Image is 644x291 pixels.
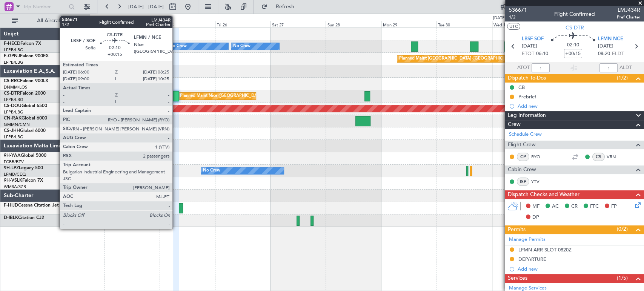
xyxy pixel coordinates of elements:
div: Mon 29 [381,21,437,28]
a: LFMD/CEQ [4,172,26,177]
div: [DATE] [91,15,104,21]
span: D-IBLK [4,216,18,220]
span: 9H-LPZ [4,166,19,170]
span: CS-JHH [4,129,20,133]
div: LFMN ARR SLOT 0820Z [518,247,572,253]
a: LFPB/LBG [4,47,23,53]
span: 08:20 [598,50,610,58]
a: F-HECDFalcon 7X [4,41,41,46]
span: 9H-VSLK [4,178,22,183]
span: F-HECD [4,41,20,46]
span: CS-DTR [566,24,584,32]
a: D-IBLKCitation CJ2 [4,216,44,220]
span: F-GPNJ [4,54,20,58]
span: 536671 [509,6,527,14]
span: 06:10 [536,50,548,58]
span: Dispatch To-Dos [508,74,546,83]
span: (0/2) [617,225,628,233]
div: [DATE] [493,15,506,21]
span: [DATE] [598,43,613,50]
span: (1/2) [617,74,628,82]
a: FCBB/BZV [4,159,24,165]
a: F-GPNJFalcon 900EX [4,54,49,58]
a: LFPB/LBG [4,109,23,115]
div: Prebrief [518,93,536,100]
a: VRN [607,153,624,160]
span: 1/2 [509,14,527,20]
a: LFPB/LBG [4,60,23,65]
span: CR [571,203,578,210]
div: DEPARTURE [518,256,546,262]
span: CN-RAK [4,116,22,121]
div: Sun 28 [326,21,381,28]
a: LFPB/LBG [4,97,23,103]
a: GMMN/CMN [4,122,30,127]
span: [DATE] - [DATE] [128,3,164,10]
a: 9H-YAAGlobal 5000 [4,153,46,158]
div: Thu 25 [160,21,215,28]
div: Add new [518,266,640,272]
div: Planned Maint Nice ([GEOGRAPHIC_DATA]) [180,90,264,102]
a: CS-RRCFalcon 900LX [4,79,48,83]
a: F-HIJDCessna Citation Jet 2+ [4,203,66,208]
span: 9H-YAA [4,153,21,158]
button: Refresh [258,1,303,13]
div: CP [517,153,529,161]
div: Sat 27 [271,21,326,28]
input: Trip Number [23,1,66,12]
span: [DATE] [522,43,537,50]
a: 9H-LPZLegacy 500 [4,166,43,170]
button: All Aircraft [8,15,82,27]
a: CS-JHHGlobal 6000 [4,129,46,133]
a: CS-DOUGlobal 6500 [4,104,47,108]
span: F-HIJD [4,203,18,208]
div: CB [518,84,525,90]
div: CS [592,153,605,161]
div: Wed 1 [492,21,547,28]
a: CN-RAKGlobal 6000 [4,116,47,121]
span: CS-DTR [4,91,20,96]
div: Fri 26 [215,21,271,28]
span: LMJ434R [617,6,640,14]
span: Pref Charter [617,14,640,20]
a: YTV [531,178,548,185]
div: Tue 30 [437,21,492,28]
span: ELDT [612,50,624,58]
span: FP [611,203,617,210]
span: Flight Crew [508,141,536,149]
span: 02:10 [567,41,579,49]
span: All Aircraft [20,18,80,23]
a: DNMM/LOS [4,84,27,90]
div: No Crew [203,165,220,176]
div: Flight Confirmed [554,10,595,18]
a: Schedule Crew [509,131,542,138]
span: Leg Information [508,111,546,120]
a: 9H-VSLKFalcon 7X [4,178,43,183]
div: ISP [517,178,529,186]
a: WMSA/SZB [4,184,26,190]
div: Wed 24 [104,21,160,28]
span: LBSF SOF [522,35,544,43]
input: --:-- [532,63,550,72]
span: LFMN NCE [598,35,623,43]
span: AC [552,203,559,210]
span: Refresh [269,4,301,9]
span: ATOT [517,64,530,72]
span: CS-RRC [4,79,20,83]
span: Cabin Crew [508,165,536,174]
span: DP [532,214,539,221]
span: MF [532,203,539,210]
span: (1/5) [617,274,628,282]
a: CS-DTRFalcon 2000 [4,91,46,96]
span: Permits [508,225,526,234]
div: No Crew [169,41,187,52]
span: Crew [508,120,521,129]
span: ALDT [619,64,632,72]
div: No Crew [233,41,251,52]
span: Dispatch Checks and Weather [508,190,579,199]
div: Add new [518,103,640,109]
a: Manage Permits [509,236,546,244]
span: Services [508,274,527,283]
span: CS-DOU [4,104,22,108]
div: Planned Maint [GEOGRAPHIC_DATA] ([GEOGRAPHIC_DATA]) [399,53,518,64]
